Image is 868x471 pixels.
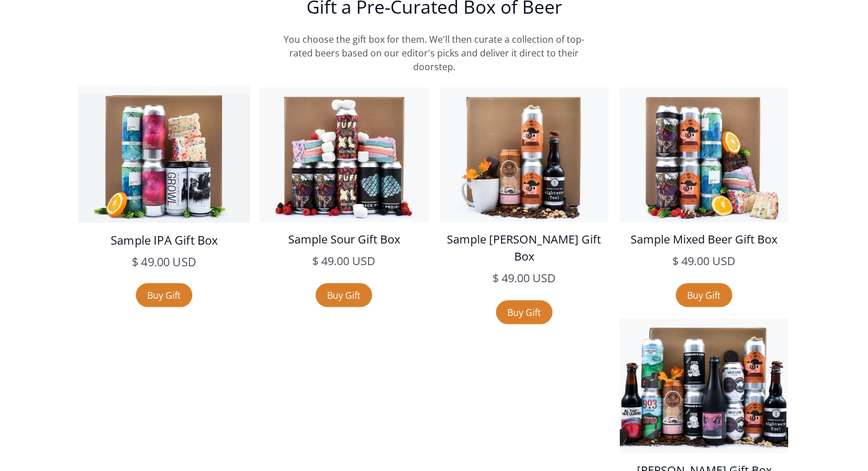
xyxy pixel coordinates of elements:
[496,300,552,324] a: Buy Gift
[620,252,788,269] h5: $ 49.00 USD
[440,87,608,300] a: Sample [PERSON_NAME] Gift Box$ 49.00 USD
[620,230,788,247] h5: Sample Mixed Beer Gift Box
[78,232,250,249] h5: Sample IPA Gift Box
[78,85,250,285] a: Sample IPA Gift Box$ 49.00 USD
[316,283,372,307] a: Buy Gift
[260,87,428,283] a: Sample Sour Gift Box$ 49.00 USD
[277,33,591,74] p: You choose the gift box for them. We'll then curate a collection of top-rated beers based on our ...
[440,269,608,286] h5: $ 49.00 USD
[440,230,608,265] h5: Sample [PERSON_NAME] Gift Box
[136,283,192,307] a: Buy Gift
[676,283,732,307] a: Buy Gift
[78,253,250,271] h5: $ 49.00 USD
[620,87,788,283] a: Sample Mixed Beer Gift Box$ 49.00 USD
[260,252,428,269] h5: $ 49.00 USD
[260,230,428,247] h5: Sample Sour Gift Box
